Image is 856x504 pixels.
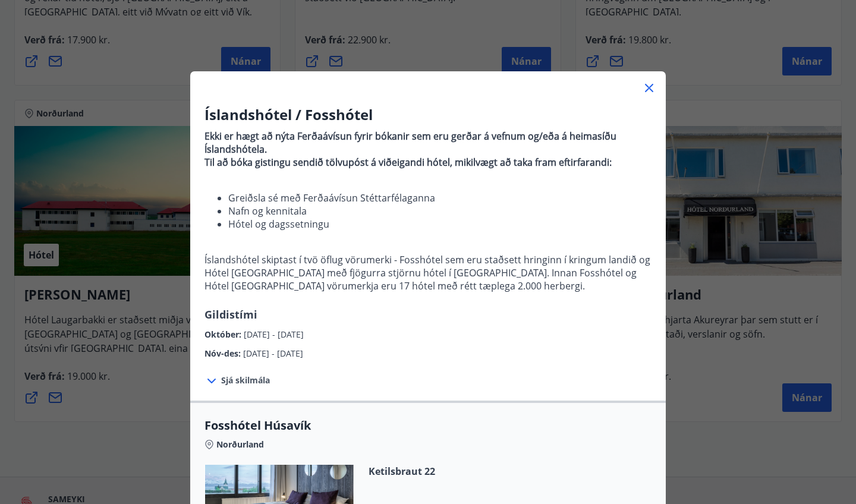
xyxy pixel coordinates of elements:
[204,307,257,322] span: Gildistími
[204,329,244,340] span: Október :
[204,253,652,292] p: Íslandshótel skiptast í tvö öflug vörumerki - Fosshótel sem eru staðsett hringinn í kringum landi...
[204,348,243,359] span: Nóv-des :
[244,329,304,340] span: [DATE] - [DATE]
[204,105,652,125] h3: Íslandshótel / Fosshótel
[216,439,264,451] span: Norðurland
[204,130,616,156] strong: Ekki er hægt að nýta Ferðaávísun fyrir bókanir sem eru gerðar á vefnum og/eða á heimasíðu Íslands...
[228,204,652,218] li: Nafn og kennitala
[228,191,652,204] li: Greiðsla sé með Ferðaávísun Stéttarfélaganna
[243,348,303,359] span: [DATE] - [DATE]
[204,417,652,434] span: Fosshótel Húsavík
[204,156,612,169] strong: Til að bóka gistingu sendið tölvupóst á viðeigandi hótel, mikilvægt að taka fram eftirfarandi:
[228,218,652,231] li: Hótel og dagssetningu
[221,374,270,386] span: Sjá skilmála
[369,465,508,478] span: Ketilsbraut 22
